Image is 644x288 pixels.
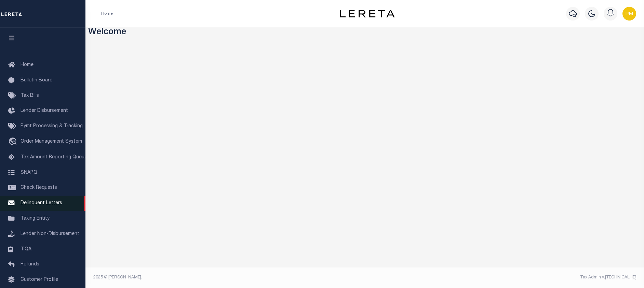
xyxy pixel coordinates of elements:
[21,277,58,282] span: Customer Profile
[370,274,636,280] div: Tax Admin v.[TECHNICAL_ID]
[21,201,62,206] span: Delinquent Letters
[8,138,19,146] i: travel_explore
[21,155,87,160] span: Tax Amount Reporting Queue
[21,232,79,236] span: Lender Non-Disbursement
[21,63,33,67] span: Home
[21,93,39,98] span: Tax Bills
[101,11,113,17] li: Home
[88,27,642,38] h3: Welcome
[21,139,82,144] span: Order Management System
[21,170,37,175] span: SNAPQ
[21,108,68,113] span: Lender Disbursement
[622,7,636,21] img: svg+xml;base64,PHN2ZyB4bWxucz0iaHR0cDovL3d3dy53My5vcmcvMjAwMC9zdmciIHBvaW50ZXItZXZlbnRzPSJub25lIi...
[21,247,31,251] span: TIQA
[21,216,50,221] span: Taxing Entity
[21,78,53,83] span: Bulletin Board
[21,185,57,190] span: Check Requests
[21,262,39,267] span: Refunds
[88,274,365,280] div: 2025 © [PERSON_NAME].
[21,124,83,129] span: Pymt Processing & Tracking
[340,10,394,17] img: logo-dark.svg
